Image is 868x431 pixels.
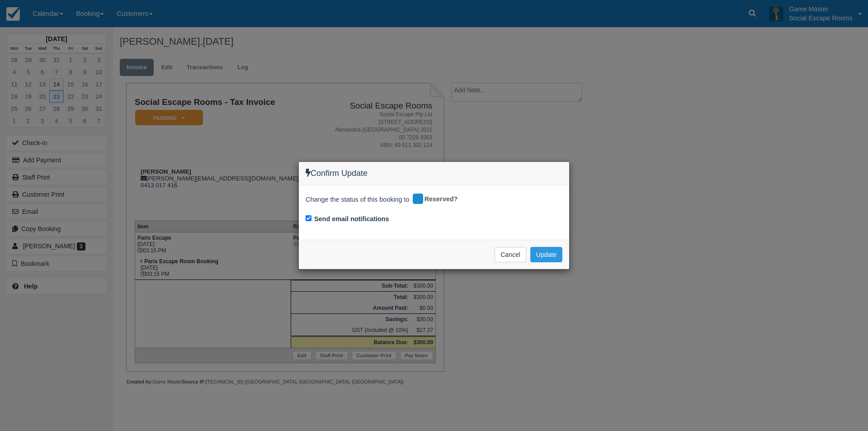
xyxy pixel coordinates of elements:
button: Cancel [495,247,526,262]
div: Reserved? [411,192,464,207]
h4: Confirm Update [306,169,562,178]
button: Update [530,247,562,262]
label: Send email notifications [314,214,389,224]
span: Change the status of this booking to [306,195,410,207]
